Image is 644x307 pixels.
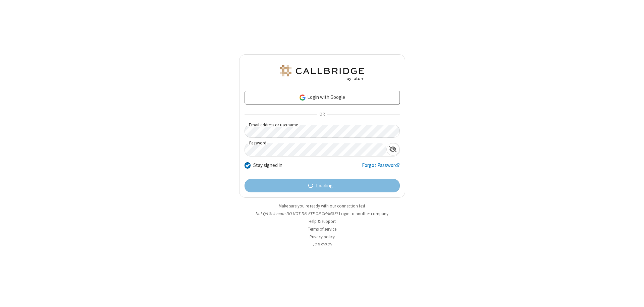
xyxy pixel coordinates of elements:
a: Forgot Password? [362,162,400,174]
li: Not QA Selenium DO NOT DELETE OR CHANGE? [239,210,405,217]
input: Email address or username [245,125,400,138]
span: Loading... [316,182,336,190]
iframe: Chat [627,290,639,302]
a: Help & support [309,219,336,224]
input: Password [245,143,386,156]
div: Show password [386,143,399,156]
a: Make sure you're ready with our connection test [279,203,365,209]
a: Privacy policy [310,234,335,240]
a: Login with Google [245,91,400,104]
a: Terms of service [308,226,336,232]
img: google-icon.png [299,94,306,101]
button: Loading... [245,179,400,192]
label: Stay signed in [253,162,282,169]
button: Login to another company [339,210,388,217]
li: v2.6.350.25 [239,241,405,248]
span: OR [317,110,327,119]
img: QA Selenium DO NOT DELETE OR CHANGE [278,65,366,81]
